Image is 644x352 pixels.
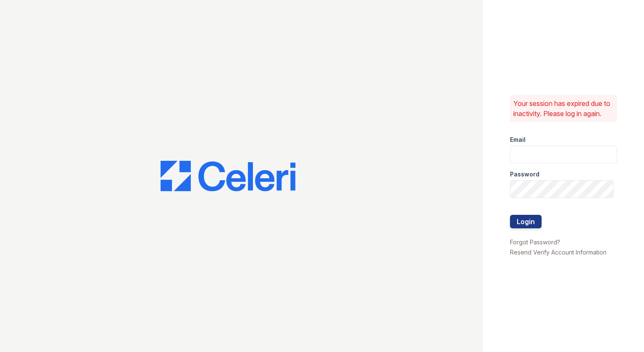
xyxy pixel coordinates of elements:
button: Login [510,215,542,228]
label: Password [510,170,539,179]
a: Resend Verify Account Information [510,249,606,256]
a: Forgot Password? [510,238,560,246]
label: Email [510,135,526,144]
p: Your session has expired due to inactivity. Please log in again. [513,98,614,119]
img: CE_Logo_Blue-a8612792a0a2168367f1c8372b55b34899dd931a85d93a1a3d3e32e68fde9ad4.png [161,161,295,191]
